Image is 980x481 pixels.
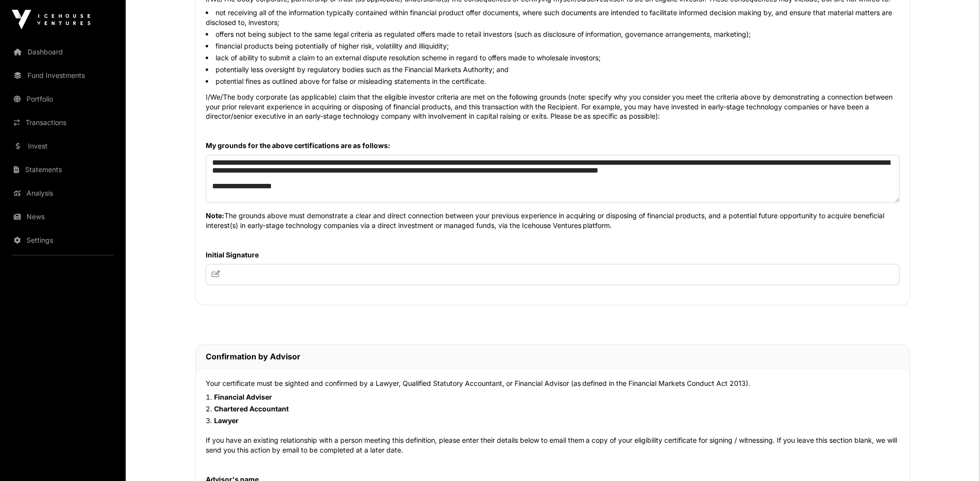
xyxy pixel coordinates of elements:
[214,405,289,413] strong: Chartered Accountant
[206,29,900,39] li: offers not being subject to the same legal criteria as regulated offers made to retail investors ...
[12,10,90,29] img: Icehouse Ventures Logo
[8,159,118,180] a: Statements
[214,393,272,402] strong: Financial Adviser
[8,88,118,110] a: Portfolio
[8,41,118,63] a: Dashboard
[8,229,118,251] a: Settings
[206,141,900,151] label: My grounds for the above certifications are as follows:
[206,65,900,75] li: potentially less oversight by regulatory bodies such as the Financial Markets Authority; and
[8,135,118,157] a: Invest
[206,92,900,122] p: I/We/The body corporate (as applicable) claim that the eligible investor criteria are met on the ...
[931,434,980,481] iframe: Chat Widget
[206,76,900,86] li: potential fines as outlined above for false or misleading statements in the certificate.
[206,205,900,231] p: The grounds above must demonstrate a clear and direct connection between your previous experience...
[206,351,900,363] h2: Confirmation by Advisor
[206,212,224,220] strong: Note:
[206,251,900,260] label: Initial Signature
[8,206,118,228] a: News
[206,379,900,389] p: Your certificate must be sighted and confirmed by a Lawyer, Qualified Statutory Accountant, or Fi...
[8,65,118,86] a: Fund Investments
[206,8,900,27] li: not receiving all of the information typically contained within financial product offer documents...
[206,41,900,51] li: financial products being potentially of higher risk, volatility and illiquidity;
[206,436,900,456] p: If you have an existing relationship with a person meeting this definition, please enter their de...
[206,53,900,63] li: lack of ability to submit a claim to an external dispute resolution scheme in regard to offers ma...
[8,112,118,133] a: Transactions
[214,417,239,425] strong: Lawyer
[8,182,118,204] a: Analysis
